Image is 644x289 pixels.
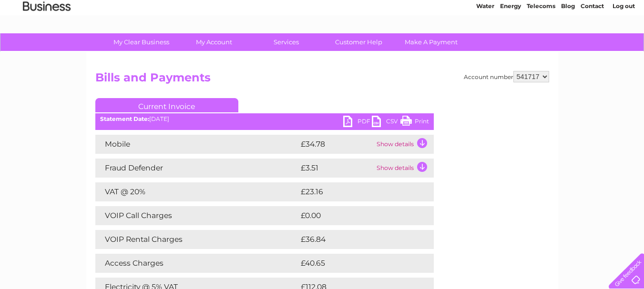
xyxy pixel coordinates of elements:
[95,116,434,122] div: [DATE]
[298,182,414,201] td: £23.16
[613,40,635,48] a: Log out
[298,254,415,273] td: £40.65
[95,230,298,249] td: VOIP Rental Charges
[464,5,530,17] a: 0333 014 3131
[298,230,415,249] td: £36.84
[247,33,326,51] a: Services
[102,33,181,51] a: My Clear Business
[374,135,434,154] td: Show details
[500,40,521,48] a: Energy
[298,159,374,178] td: £3.51
[464,71,549,82] div: Account number
[319,33,398,51] a: Customer Help
[392,33,470,51] a: Make A Payment
[476,40,494,48] a: Water
[372,116,400,130] a: CSV
[298,206,412,225] td: £0.00
[95,182,298,201] td: VAT @ 20%
[298,135,374,154] td: £34.78
[95,159,298,178] td: Fraud Defender
[95,254,298,273] td: Access Charges
[95,98,238,112] a: Current Invoice
[174,33,253,51] a: My Account
[561,40,575,48] a: Blog
[400,116,429,130] a: Print
[374,159,434,178] td: Show details
[95,206,298,225] td: VOIP Call Charges
[95,135,298,154] td: Mobile
[22,25,71,54] img: logo.png
[527,40,555,48] a: Telecoms
[343,116,372,130] a: PDF
[95,71,549,89] h2: Bills and Payments
[581,40,604,48] a: Contact
[100,115,149,122] b: Statement Date:
[97,5,548,46] div: Clear Business is a trading name of Verastar Limited (registered in [GEOGRAPHIC_DATA] No. 3667643...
